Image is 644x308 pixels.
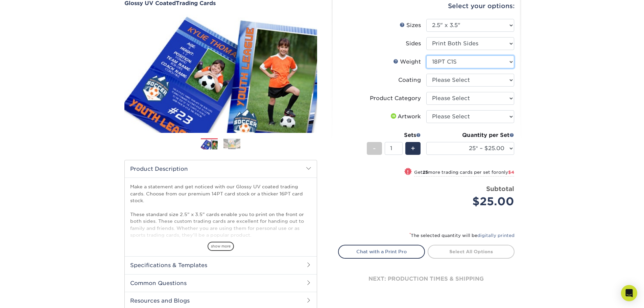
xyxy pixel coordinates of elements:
[389,113,421,121] div: Artwork
[508,170,514,175] span: $4
[406,40,421,48] div: Sides
[201,139,218,150] img: Trading Cards 01
[125,160,317,177] h2: Product Description
[208,242,234,251] span: show more
[130,183,311,266] p: Make a statement and get noticed with our Glossy UV coated trading cards. Choose from our premium...
[486,185,514,192] strong: Subtotal
[477,233,515,238] a: digitally printed
[423,170,428,175] strong: 25
[400,21,421,29] div: Sizes
[428,245,515,258] a: Select All Options
[367,131,421,139] div: Sets
[426,131,514,139] div: Quantity per Set
[125,274,317,292] h2: Common Questions
[370,94,421,102] div: Product Category
[125,256,317,274] h2: Specifications & Templates
[223,139,240,149] img: Trading Cards 02
[621,285,637,301] div: Open Intercom Messenger
[373,143,376,153] span: -
[431,193,514,210] div: $25.00
[124,7,317,140] img: Glossy UV Coated 01
[411,143,415,153] span: +
[498,170,514,175] span: only
[393,58,421,66] div: Weight
[338,259,515,299] div: next: production times & shipping
[407,168,409,175] span: !
[414,170,514,176] small: Get more trading cards per set for
[409,233,515,238] small: The selected quantity will be
[338,245,425,258] a: Chat with a Print Pro
[398,76,421,84] div: Coating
